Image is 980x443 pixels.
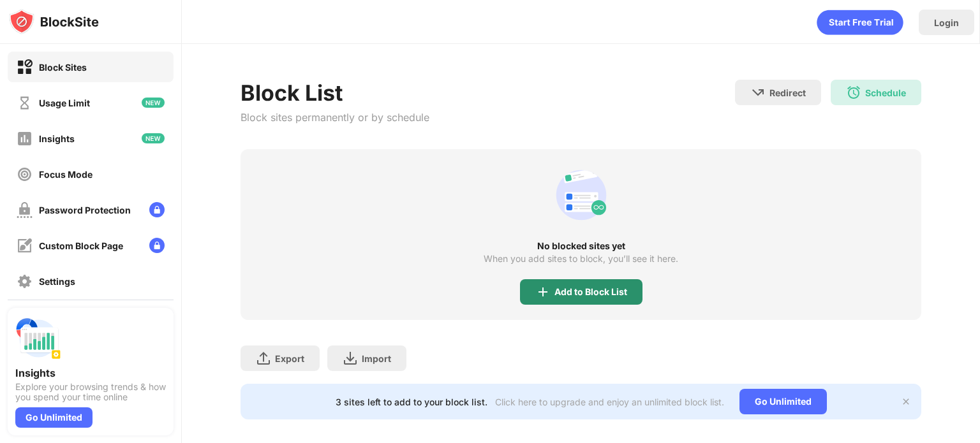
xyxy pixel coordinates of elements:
[275,353,304,364] div: Export
[142,133,165,143] img: new-icon.svg
[554,287,627,297] div: Add to Block List
[241,241,921,251] div: No blocked sites yet
[769,87,806,98] div: Redirect
[15,382,166,402] div: Explore your browsing trends & how you spend your time online
[17,59,33,75] img: block-on.svg
[901,396,911,407] img: x-button.svg
[551,164,612,226] div: animation
[39,205,131,215] div: Password Protection
[15,367,166,379] div: Insights
[241,111,429,124] div: Block sites permanently or by schedule
[817,10,903,35] div: animation
[495,396,724,407] div: Click here to upgrade and enjoy an unlimited block list.
[149,202,165,217] img: lock-menu.svg
[17,238,33,254] img: customize-block-page-off.svg
[17,202,33,218] img: password-protection-off.svg
[39,240,123,251] div: Custom Block Page
[17,273,33,289] img: settings-off.svg
[241,80,429,106] div: Block List
[39,276,75,287] div: Settings
[336,396,487,407] div: 3 sites left to add to your block list.
[149,238,165,253] img: lock-menu.svg
[9,9,99,34] img: logo-blocksite.svg
[15,316,61,361] img: push-insights.svg
[739,389,827,414] div: Go Unlimited
[39,133,75,144] div: Insights
[17,166,33,182] img: focus-off.svg
[865,87,906,98] div: Schedule
[362,353,391,364] div: Import
[142,98,165,108] img: new-icon.svg
[17,95,33,111] img: time-usage-off.svg
[934,17,959,28] div: Login
[39,62,87,73] div: Block Sites
[39,169,93,180] div: Focus Mode
[484,254,678,264] div: When you add sites to block, you’ll see it here.
[15,407,93,428] div: Go Unlimited
[17,131,33,147] img: insights-off.svg
[39,98,90,108] div: Usage Limit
